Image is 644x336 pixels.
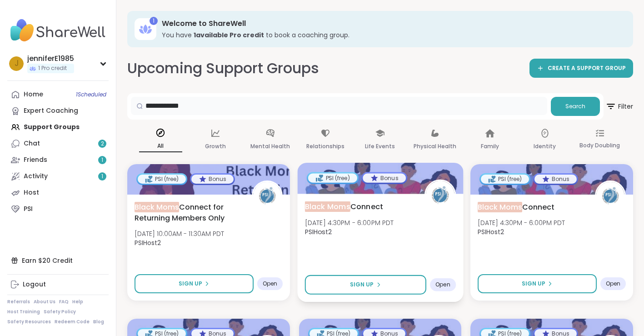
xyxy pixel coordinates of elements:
a: Safety Policy [44,309,76,315]
p: Life Events [365,141,395,152]
h2: Upcoming Support Groups [127,58,319,79]
span: 2 [101,140,104,148]
b: PSIHost2 [305,227,331,236]
span: Connect [478,202,554,213]
div: Bonus [191,175,234,184]
span: 1 Scheduled [76,91,106,98]
p: Family [481,141,499,152]
p: Physical Health [414,141,456,152]
div: Expert Coaching [24,106,78,115]
div: Activity [24,172,48,181]
a: Referrals [7,299,30,305]
a: About Us [34,299,55,305]
b: 1 available Pro credit [194,30,264,40]
span: Connect for Returning Members Only [135,202,242,224]
span: Search [565,102,585,110]
div: Bonus [534,175,577,184]
a: CREATE A SUPPORT GROUP [529,59,633,78]
span: Black Moms [135,202,179,212]
div: Logout [23,280,46,289]
div: Earn $20 Credit [7,252,109,269]
span: j [15,58,19,70]
div: Bonus [363,173,406,182]
div: Home [24,90,43,99]
div: PSI (free) [138,175,186,184]
h3: Welcome to ShareWell [162,19,620,29]
p: Identity [534,141,556,152]
a: Safety Resources [7,319,51,325]
span: 1 Pro credit [38,65,67,72]
span: Sign Up [349,281,374,289]
a: Home1Scheduled [7,86,109,103]
a: FAQ [59,299,69,305]
div: Host [24,188,39,197]
span: 1 [101,156,103,164]
a: Host [7,185,109,201]
button: Filter [605,93,633,120]
b: PSIHost2 [135,238,161,247]
p: All [139,140,182,152]
span: [DATE] 10:00AM - 11:30AM PDT [135,229,224,238]
a: PSI [7,201,109,217]
button: Sign Up [305,275,426,295]
button: Sign Up [478,274,597,293]
button: Search [551,97,600,116]
span: Filter [605,95,633,117]
span: Sign Up [179,280,202,288]
p: Relationships [306,141,344,152]
a: Friends1 [7,152,109,168]
img: PSIHost2 [425,181,454,210]
a: Host Training [7,309,40,315]
button: Sign Up [135,274,254,293]
a: Chat2 [7,135,109,152]
span: Sign Up [522,280,545,288]
span: CREATE A SUPPORT GROUP [548,65,626,72]
div: 1 [150,17,158,25]
span: [DATE] 4:30PM - 6:00PM PDT [305,218,394,227]
img: ShareWell Nav Logo [7,15,109,46]
div: Friends [24,155,47,165]
span: Connect [305,201,383,212]
p: Mental Health [250,141,290,152]
div: PSI [24,205,33,214]
p: Growth [205,141,226,152]
a: Activity1 [7,168,109,185]
span: Open [606,280,620,287]
div: jenniferE1985 [27,54,74,64]
a: Blog [93,319,104,325]
img: PSIHost2 [253,182,281,210]
div: PSI (free) [481,175,529,184]
a: Help [72,299,83,305]
span: Open [435,281,450,288]
a: Redeem Code [55,319,90,325]
b: PSIHost2 [478,227,504,236]
div: PSI (free) [308,173,357,182]
div: Chat [24,139,40,148]
span: [DATE] 4:30PM - 6:00PM PDT [478,218,565,227]
span: Black Moms [305,201,350,211]
span: 1 [101,173,103,181]
p: Body Doubling [579,140,620,151]
img: PSIHost2 [596,182,624,210]
span: Open [263,280,277,287]
span: Black Moms [478,202,522,212]
a: Logout [7,276,109,293]
a: Expert Coaching [7,103,109,119]
h3: You have to book a coaching group. [162,30,620,40]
